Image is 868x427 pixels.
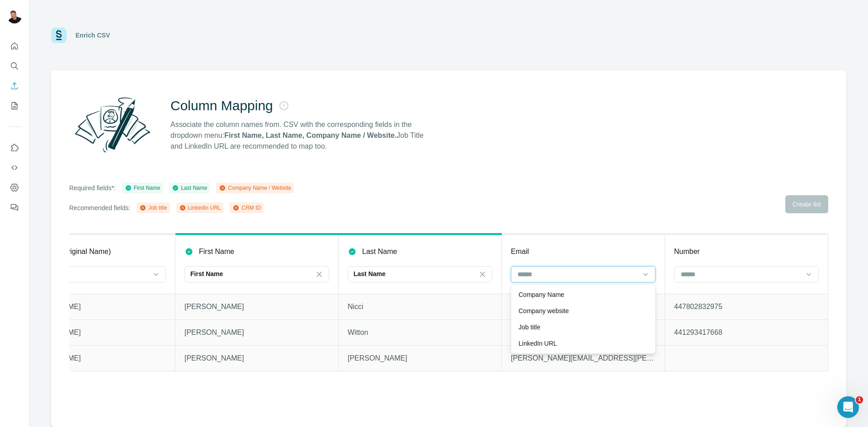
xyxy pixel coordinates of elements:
div: Enrich CSV [75,31,110,40]
p: Associate the column names from. CSV with the corresponding fields in the dropdown menu: Job Titl... [170,119,432,152]
button: Search [7,58,22,74]
p: [PERSON_NAME] [184,301,329,312]
button: Use Surfe API [7,160,22,176]
img: Surfe Illustration - Column Mapping [69,92,156,157]
p: LinkedIn URL [519,339,557,348]
div: Company Name / Website [219,184,291,192]
p: Witton [348,327,492,338]
div: First Name [125,184,160,192]
h2: Column Mapping [170,98,273,114]
button: Quick start [7,38,22,54]
div: Last Name [172,184,207,192]
strong: First Name, Last Name, Company Name / Website. [224,131,396,139]
button: Use Surfe on LinkedIn [7,140,22,156]
p: First Name [190,269,223,278]
p: 447802832975 [674,301,819,312]
div: LinkedIn URL [179,204,221,212]
p: [PERSON_NAME][EMAIL_ADDRESS][PERSON_NAME][DOMAIN_NAME] [511,353,656,364]
p: First Name [199,246,234,257]
button: Dashboard [7,179,22,196]
p: Required fields*: [69,183,116,192]
p: [PERSON_NAME] [21,353,166,364]
p: [PERSON_NAME] [184,353,329,364]
button: Feedback [7,199,22,216]
p: Company website [519,306,569,315]
button: Enrich CSV [7,78,22,94]
p: Nicci [348,301,492,312]
p: Job title [519,323,540,332]
div: Job title [139,204,167,212]
p: Last Name [354,269,386,278]
p: Number [674,246,700,257]
p: [PERSON_NAME] [184,327,329,338]
p: Last Name [362,246,397,257]
p: [PERSON_NAME] [21,301,166,312]
button: My lists [7,98,22,114]
p: 441293417668 [674,327,819,338]
img: Avatar [7,9,22,23]
img: Surfe Logo [51,28,66,43]
div: CRM ID [232,204,261,212]
iframe: Intercom live chat [837,396,859,418]
p: Email [511,246,529,257]
p: Company Name [519,290,564,299]
p: Recommended fields: [69,203,130,212]
p: [PERSON_NAME] [348,353,492,364]
p: [PERSON_NAME] [21,327,166,338]
span: 1 [856,396,863,404]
